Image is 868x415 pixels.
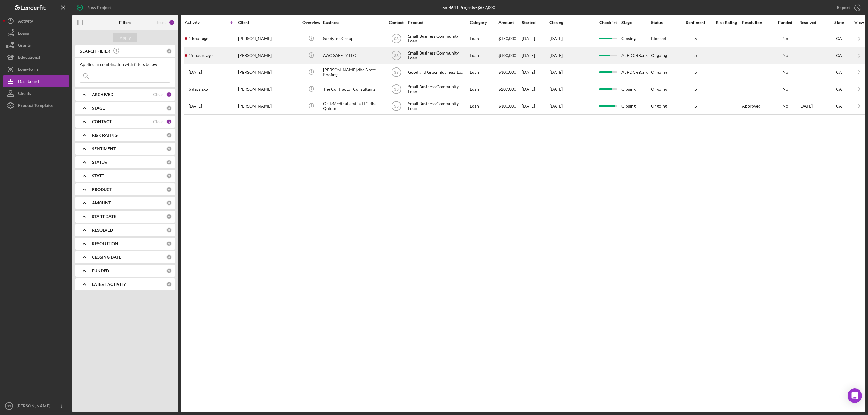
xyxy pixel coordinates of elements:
[549,53,563,58] time: [DATE]
[166,282,172,287] div: 0
[92,187,112,192] b: PRODUCT
[92,92,113,97] b: ARCHIVED
[166,119,172,124] div: 1
[92,228,113,232] b: RESOLVED
[92,255,121,260] b: CLOSING DATE
[681,36,711,41] div: 5
[166,105,172,111] div: 0
[651,104,667,108] div: Ongoing
[498,98,521,114] div: $100,000
[681,70,711,75] div: 5
[742,104,761,108] div: Approved
[80,49,110,54] b: SEARCH FILTER
[549,103,563,108] time: [DATE]
[92,241,118,246] b: RESOLUTION
[189,36,209,41] time: 2025-08-14 16:54
[72,2,117,14] button: New Project
[470,48,498,64] div: Loan
[3,39,69,51] a: Grants
[772,70,799,75] div: No
[3,27,69,39] a: Loans
[408,31,468,47] div: Small Business Community Loan
[3,51,69,63] button: Educational
[153,119,163,124] div: Clear
[651,87,667,92] div: Ongoing
[799,20,826,25] div: Resolved
[681,53,711,58] div: 5
[522,20,549,25] div: Started
[3,87,69,99] button: Clients
[837,2,850,14] div: Export
[238,98,298,114] div: [PERSON_NAME]
[651,36,666,41] div: Blocked
[772,104,799,108] div: No
[166,160,172,165] div: 0
[470,20,498,25] div: Category
[92,201,111,205] b: AMOUNT
[394,54,398,58] text: SS
[153,92,163,97] div: Clear
[166,92,172,97] div: 1
[166,173,172,179] div: 0
[848,388,862,403] div: Open Intercom Messenger
[621,20,650,25] div: Stage
[470,64,498,80] div: Loan
[189,87,208,92] time: 2025-08-08 16:40
[166,146,172,151] div: 0
[498,81,521,97] div: $207,000
[651,70,667,75] div: Ongoing
[80,62,170,67] div: Applied in combination with filters below
[522,98,549,114] div: [DATE]
[18,99,53,113] div: Product Templates
[166,133,172,138] div: 0
[681,20,711,25] div: Sentiment
[442,5,495,10] div: 5 of 4641 Projects • $657,000
[166,48,172,54] div: 0
[3,15,69,27] a: Activity
[92,146,116,151] b: SENTIMENT
[300,20,322,25] div: Overview
[3,75,69,87] a: Dashboard
[711,20,741,25] div: Risk Rating
[498,20,521,25] div: Amount
[470,81,498,97] div: Loan
[18,15,33,29] div: Activity
[3,400,69,412] button: SS[PERSON_NAME]
[772,36,799,41] div: No
[681,87,711,92] div: 5
[18,75,39,89] div: Dashboard
[827,20,851,25] div: State
[7,404,11,408] text: SS
[408,20,468,25] div: Product
[3,99,69,111] a: Product Templates
[651,20,680,25] div: Status
[827,70,851,75] div: CA
[621,31,650,47] div: Closing
[119,20,131,25] b: Filters
[92,173,104,178] b: STATE
[238,64,298,80] div: [PERSON_NAME]
[3,63,69,75] button: Long-Term
[549,86,563,92] time: [DATE]
[470,98,498,114] div: Loan
[394,104,398,108] text: SS
[498,31,521,47] div: $150,000
[799,98,826,114] div: [DATE]
[92,282,126,287] b: LATEST ACTIVITY
[621,48,650,64] div: At FDC/iBank
[166,254,172,260] div: 0
[156,20,166,25] div: Reset
[18,51,40,65] div: Educational
[621,81,650,97] div: Closing
[92,119,112,124] b: CONTACT
[185,20,211,25] div: Activity
[408,81,468,97] div: Small Business Community Loan
[87,2,111,14] div: New Project
[522,48,549,64] div: [DATE]
[772,87,799,92] div: No
[166,187,172,192] div: 0
[522,31,549,47] div: [DATE]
